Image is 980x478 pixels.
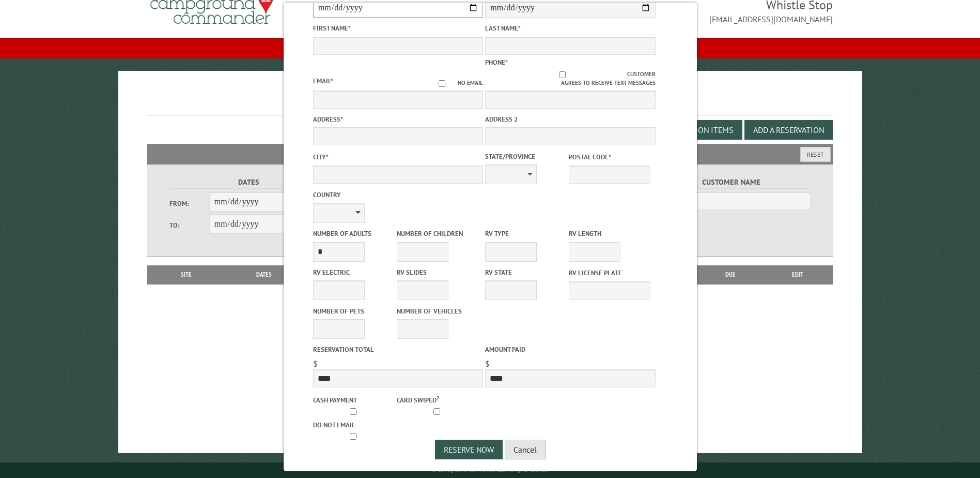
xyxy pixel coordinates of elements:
[485,114,655,124] label: Address 2
[313,358,317,369] span: $
[152,265,220,284] th: Site
[396,394,478,405] label: Card swiped
[169,220,209,230] label: To:
[485,70,655,87] label: Customer agrees to receive text messages
[313,420,394,430] label: Do not email
[497,71,627,78] input: Customer agrees to receive text messages
[698,265,763,284] th: Due
[485,345,655,354] label: Amount paid
[313,190,483,200] label: Country
[432,467,549,473] small: © Campground Commander LLC. All rights reserved.
[313,114,483,124] label: Address
[652,176,810,188] label: Customer Name
[744,120,833,140] button: Add a Reservation
[569,268,650,278] label: RV License Plate
[485,267,567,277] label: RV State
[485,152,567,161] label: State/Province
[485,358,490,369] span: $
[169,176,327,188] label: Dates
[313,345,483,354] label: Reservation Total
[654,120,742,140] button: Edit Add-on Items
[436,394,439,401] a: ?
[435,440,503,459] button: Reserve Now
[313,229,394,238] label: Number of Adults
[396,306,478,316] label: Number of Vehicles
[800,147,831,162] button: Reset
[396,267,478,277] label: RV Slides
[147,144,832,163] h2: Filters
[313,395,394,405] label: Cash payment
[426,79,483,87] label: No email
[169,199,209,208] label: From:
[485,229,567,238] label: RV Type
[313,152,483,162] label: City
[569,229,650,238] label: RV Length
[569,152,650,162] label: Postal Code
[313,267,394,277] label: RV Electric
[147,87,832,116] h1: Reservations
[505,440,546,459] button: Cancel
[220,265,308,284] th: Dates
[313,77,333,85] label: Email
[485,23,655,33] label: Last Name
[485,58,508,67] label: Phone
[763,265,833,284] th: Edit
[313,23,483,33] label: First Name
[396,229,478,238] label: Number of Children
[426,80,458,87] input: No email
[313,306,394,316] label: Number of Pets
